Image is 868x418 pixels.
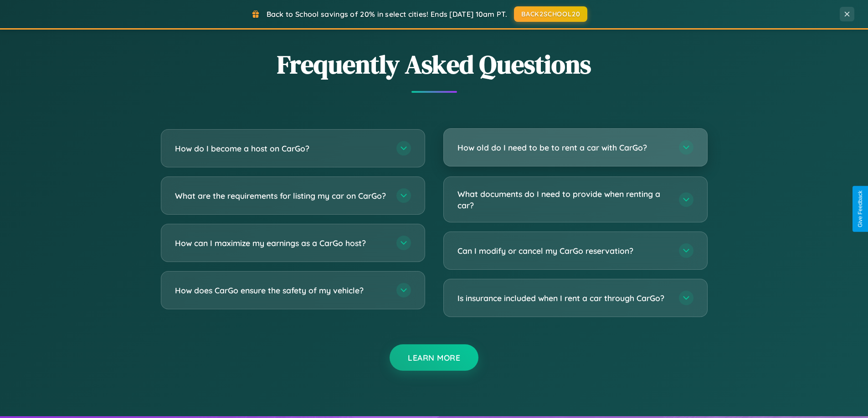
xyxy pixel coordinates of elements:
button: Learn More [390,344,478,371]
div: Give Feedback [857,191,863,227]
h3: What documents do I need to provide when renting a car? [457,188,670,211]
h3: Is insurance included when I rent a car through CarGo? [457,292,670,304]
h3: How old do I need to be to rent a car with CarGo? [457,142,670,153]
h3: How do I become a host on CarGo? [175,143,387,154]
button: BACK2SCHOOL20 [514,6,587,22]
h3: What are the requirements for listing my car on CarGo? [175,190,387,201]
span: Back to School savings of 20% in select cities! Ends [DATE] 10am PT. [267,10,507,19]
h3: How does CarGo ensure the safety of my vehicle? [175,285,387,296]
h3: Can I modify or cancel my CarGo reservation? [457,245,670,257]
h2: Frequently Asked Questions [161,47,708,82]
h3: How can I maximize my earnings as a CarGo host? [175,237,387,249]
